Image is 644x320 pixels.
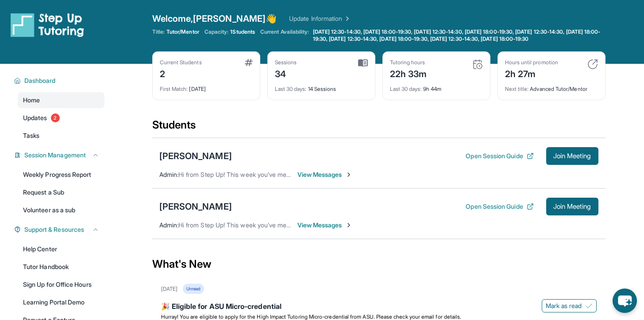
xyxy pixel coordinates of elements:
img: Chevron-Right [345,171,352,178]
div: What's New [152,245,605,284]
img: logo [11,12,84,37]
div: Tutoring hours [390,59,427,66]
a: Help Center [18,241,104,257]
span: Hi from Step Up! This week you’ve met for 0 minutes and this month you’ve met for 6 hours. Happy ... [178,171,482,178]
span: Hi from Step Up! This week you’ve met for 39 minutes and this month you’ve met for 4 hours. Happy... [178,221,486,229]
span: Home [23,96,40,105]
div: 34 [275,66,297,80]
button: Session Management [21,151,99,160]
img: Chevron Right [342,14,351,23]
button: Join Meeting [546,147,598,165]
button: chat-button [613,289,637,313]
div: Hours until promotion [505,59,558,66]
span: Admin : [159,171,178,178]
img: card [245,59,253,66]
span: Welcome, [PERSON_NAME] 👋 [152,12,277,25]
span: Title: [152,28,165,35]
div: Sessions [275,59,297,66]
a: Update Information [289,14,351,23]
a: Weekly Progress Report [18,167,104,183]
div: 14 Sessions [275,80,368,93]
a: Sign Up for Office Hours [18,277,104,293]
button: Dashboard [21,76,99,85]
span: 1 Students [230,28,255,35]
span: View Messages [297,170,353,179]
button: Support & Resources [21,225,99,234]
span: 2 [51,113,60,122]
span: Mark as read [546,301,582,310]
span: Tasks [23,131,39,140]
span: Last 30 days : [390,86,422,92]
img: Chevron-Right [345,222,352,229]
div: [PERSON_NAME] [159,150,232,162]
span: Dashboard [24,76,56,85]
span: Current Availability: [260,28,309,43]
img: card [358,59,368,67]
span: First Match : [160,86,188,92]
img: card [587,59,598,70]
a: Request a Sub [18,184,104,200]
span: Tutor/Mentor [166,28,199,35]
a: Volunteer as a sub [18,202,104,218]
div: Current Students [160,59,202,66]
div: 🎉 Eligible for ASU Micro-credential [161,301,597,313]
span: Session Management [24,151,86,160]
span: Hurray! You are eligible to apply for the High Impact Tutoring Micro-credential from ASU. Please ... [161,313,462,320]
a: Learning Portal Demo [18,294,104,310]
span: [DATE] 12:30-14:30, [DATE] 18:00-19:30, [DATE] 12:30-14:30, [DATE] 18:00-19:30, [DATE] 12:30-14:3... [313,28,604,43]
span: Admin : [159,221,178,229]
div: 22h 33m [390,66,427,80]
span: Last 30 days : [275,86,307,92]
a: [DATE] 12:30-14:30, [DATE] 18:00-19:30, [DATE] 12:30-14:30, [DATE] 18:00-19:30, [DATE] 12:30-14:3... [311,28,605,43]
div: [DATE] [161,285,177,293]
button: Mark as read [542,299,597,312]
button: Open Session Guide [466,152,533,160]
div: [DATE] [160,80,253,93]
div: 2h 27m [505,66,558,80]
span: Updates [23,113,47,122]
span: Join Meeting [553,153,591,159]
span: View Messages [297,221,353,230]
span: Next title : [505,86,529,92]
div: 2 [160,66,202,80]
button: Open Session Guide [466,202,533,211]
div: Advanced Tutor/Mentor [505,80,598,93]
div: [PERSON_NAME] [159,200,232,213]
a: Updates2 [18,110,104,126]
div: Unread [183,284,204,294]
img: Mark as read [586,302,593,309]
span: Capacity: [204,28,229,35]
button: Join Meeting [546,198,598,215]
div: 9h 44m [390,80,483,93]
span: Join Meeting [553,204,591,209]
img: card [472,59,483,70]
span: Support & Resources [24,225,84,234]
a: Tutor Handbook [18,259,104,275]
a: Tasks [18,128,104,144]
div: Students [152,118,605,137]
a: Home [18,92,104,108]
